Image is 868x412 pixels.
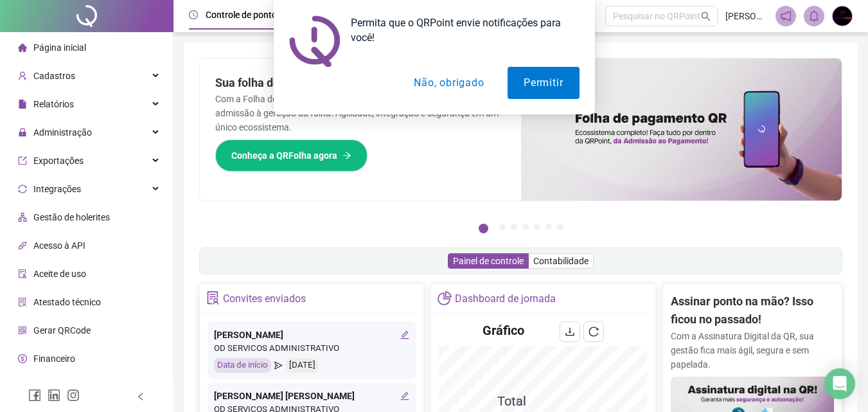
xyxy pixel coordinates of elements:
[499,224,506,230] button: 2
[136,392,145,401] span: left
[508,67,579,99] button: Permitir
[33,354,75,364] span: Financeiro
[533,256,589,266] span: Contabilidade
[18,213,27,222] span: apartment
[18,184,27,193] span: sync
[521,58,842,201] img: banner%2F8d14a306-6205-4263-8e5b-06e9a85ad873.png
[341,15,580,45] div: Permita que o QRPoint envie notificações para você!
[545,224,552,230] button: 6
[671,329,834,372] p: Com a Assinatura Digital da QR, sua gestão fica mais ágil, segura e sem papelada.
[33,127,92,138] span: Administração
[455,288,556,310] div: Dashboard de jornada
[511,224,517,230] button: 3
[18,326,27,335] span: qrcode
[18,269,27,278] span: audit
[557,224,563,230] button: 7
[522,224,529,230] button: 4
[231,148,337,163] span: Conheça a QRFolha agora
[214,328,409,342] div: [PERSON_NAME]
[286,358,319,373] div: [DATE]
[342,151,351,160] span: arrow-right
[33,212,110,222] span: Gestão de holerites
[215,139,368,172] button: Conheça a QRFolha agora
[400,330,409,339] span: edit
[18,156,27,165] span: export
[453,256,524,266] span: Painel de controle
[289,15,341,67] img: notification icon
[671,292,834,329] h2: Assinar ponto na mão? Isso ficou no passado!
[18,241,27,250] span: api
[67,389,80,402] span: instagram
[48,389,60,402] span: linkedin
[479,224,488,233] button: 1
[33,269,86,279] span: Aceite de uso
[33,240,85,251] span: Acesso à API
[400,391,409,400] span: edit
[33,325,91,336] span: Gerar QRCode
[33,156,84,166] span: Exportações
[438,291,451,305] span: pie-chart
[33,184,81,194] span: Integrações
[214,358,271,373] div: Data de início
[33,297,101,307] span: Atestado técnico
[18,354,27,363] span: dollar
[483,321,524,339] h4: Gráfico
[223,288,306,310] div: Convites enviados
[214,342,409,355] div: OD SERVICOS ADMINISTRATIVO
[214,389,409,403] div: [PERSON_NAME] [PERSON_NAME]
[18,128,27,137] span: lock
[28,389,41,402] span: facebook
[274,358,283,373] span: send
[565,327,575,337] span: download
[206,291,220,305] span: solution
[589,327,599,337] span: reload
[534,224,540,230] button: 5
[824,368,855,399] div: Open Intercom Messenger
[18,298,27,307] span: solution
[398,67,500,99] button: Não, obrigado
